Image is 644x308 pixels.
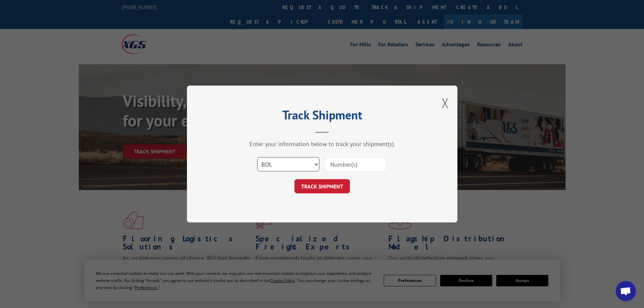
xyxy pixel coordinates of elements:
div: Open chat [616,281,636,301]
button: TRACK SHIPMENT [294,179,350,193]
button: Close modal [442,94,449,112]
div: Enter your information below to track your shipment(s). [221,140,424,148]
h2: Track Shipment [221,110,424,123]
input: Number(s) [325,157,387,171]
